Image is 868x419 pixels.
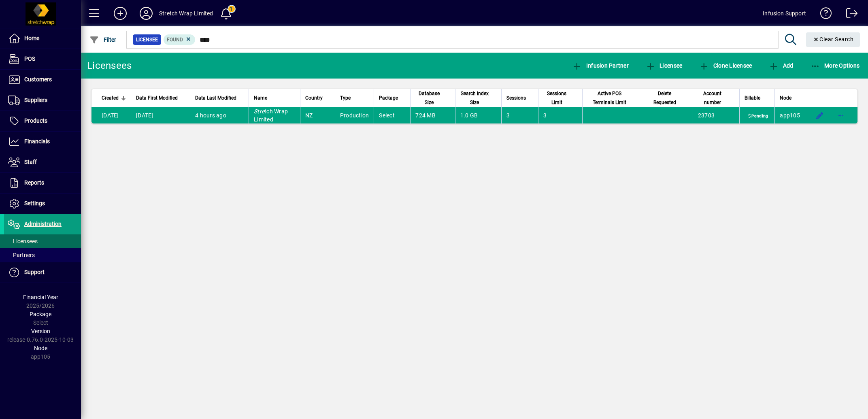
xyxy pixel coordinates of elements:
[24,117,47,124] span: Products
[254,108,288,123] span: tch Wrap Limited
[305,94,323,102] span: Country
[813,109,826,122] button: Edit
[4,90,81,111] a: Suppliers
[4,248,81,262] a: Partners
[538,107,582,123] td: 3
[763,7,806,20] div: Infusion Support
[24,76,52,83] span: Customers
[107,6,133,21] button: Add
[543,89,577,107] div: Sessions Limit
[195,94,244,102] div: Data Last Modified
[374,107,410,123] td: Select
[4,152,81,172] a: Staff
[570,58,631,73] button: Infusion Partner
[4,262,81,283] a: Support
[811,62,860,69] span: More Options
[87,59,132,72] div: Licensees
[460,89,489,107] span: Search Index Size
[698,89,727,107] span: Account number
[769,62,793,69] span: Add
[340,94,351,102] span: Type
[745,94,770,102] div: Billable
[167,37,183,43] span: Found
[102,94,126,102] div: Created
[379,94,405,102] div: Package
[8,252,35,258] span: Partners
[455,107,502,123] td: 1.0 GB
[300,107,335,123] td: NZ
[693,107,739,123] td: 23703
[379,94,398,102] span: Package
[34,345,47,351] span: Node
[646,62,683,69] span: Licensee
[587,89,639,107] div: Active POS Terminals Limit
[699,62,752,69] span: Clone Licensee
[23,294,58,300] span: Financial Year
[340,94,369,102] div: Type
[335,107,374,123] td: Production
[254,94,267,102] span: Name
[780,112,800,119] span: app105.prod.infusionbusinesssoftware.com
[24,55,35,62] span: POS
[410,107,455,123] td: 724 MB
[136,94,178,102] span: Data First Modified
[415,89,443,107] span: Database Size
[133,6,159,21] button: Profile
[745,94,760,102] span: Billable
[814,2,832,28] a: Knowledge Base
[780,94,791,102] span: Node
[102,94,119,102] span: Created
[649,89,688,107] div: Delete Requested
[747,113,770,119] span: Pending
[31,328,50,334] span: Version
[87,32,119,47] button: Filter
[572,62,629,69] span: Infusion Partner
[808,58,862,73] button: More Options
[24,138,50,145] span: Financials
[806,32,860,47] button: Clear
[24,269,45,275] span: Support
[4,234,81,248] a: Licensees
[697,58,754,73] button: Clone Licensee
[649,89,681,107] span: Delete Requested
[24,179,44,186] span: Reports
[840,2,858,28] a: Logout
[24,200,45,206] span: Settings
[4,49,81,69] a: POS
[24,159,37,165] span: Staff
[767,58,795,73] button: Add
[30,311,51,317] span: Package
[813,36,854,43] span: Clear Search
[254,108,264,115] em: Stre
[89,36,117,43] span: Filter
[4,70,81,90] a: Customers
[587,89,632,107] span: Active POS Terminals Limit
[460,89,497,107] div: Search Index Size
[136,94,185,102] div: Data First Modified
[91,107,131,123] td: [DATE]
[24,35,39,41] span: Home
[415,89,450,107] div: Database Size
[501,107,538,123] td: 3
[159,7,213,20] div: Stretch Wrap Limited
[4,194,81,214] a: Settings
[195,94,236,102] span: Data Last Modified
[506,94,533,102] div: Sessions
[4,173,81,193] a: Reports
[24,221,62,227] span: Administration
[8,238,38,245] span: Licensees
[644,58,685,73] button: Licensee
[4,28,81,49] a: Home
[698,89,734,107] div: Account number
[780,94,800,102] div: Node
[190,107,249,123] td: 4 hours ago
[131,107,190,123] td: [DATE]
[506,94,526,102] span: Sessions
[834,109,847,122] button: More options
[305,94,330,102] div: Country
[4,111,81,131] a: Products
[24,97,47,103] span: Suppliers
[136,36,158,44] span: Licensee
[4,132,81,152] a: Financials
[254,94,295,102] div: Name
